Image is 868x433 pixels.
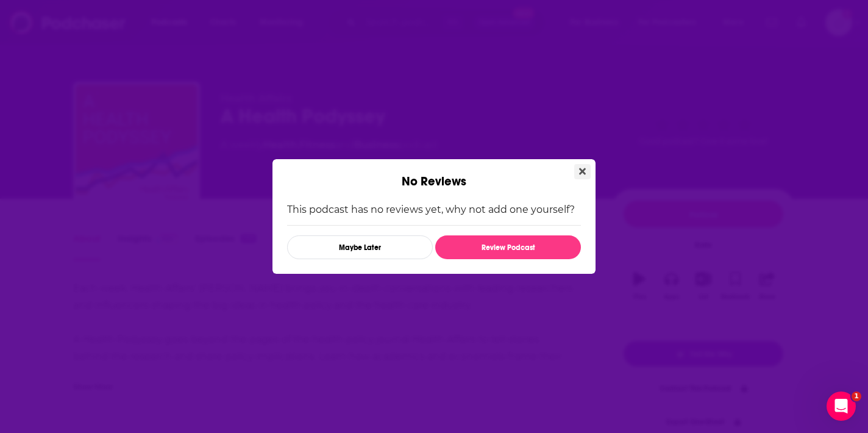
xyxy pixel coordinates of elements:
[574,164,591,179] button: Close
[287,204,581,215] p: This podcast has no reviews yet, why not add one yourself?
[272,159,596,189] div: No Reviews
[852,392,861,401] span: 1
[287,235,433,259] button: Maybe Later
[827,392,856,421] iframe: Intercom live chat
[435,235,581,259] button: Review Podcast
